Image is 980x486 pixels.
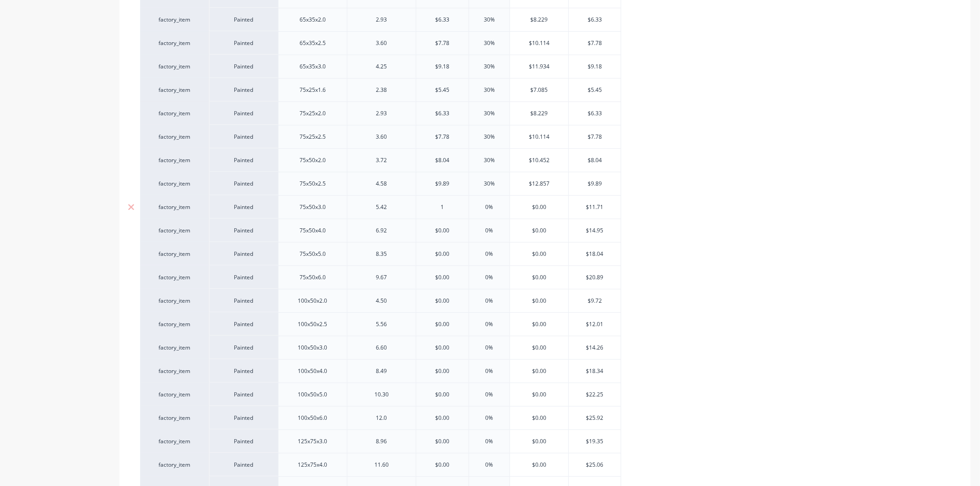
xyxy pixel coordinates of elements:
div: 4.58 [359,178,405,190]
div: factory_itemPainted100x50x2.55.56$0.000%$0.00$12.01 [140,312,621,336]
div: factory_item [149,414,200,422]
div: $8.229 [510,102,568,125]
div: Painted [209,172,278,195]
div: factory_itemPainted100x50x4.08.49$0.000%$0.00$18.34 [140,359,621,383]
div: 2.93 [359,14,405,26]
div: Painted [209,242,278,266]
div: 2.93 [359,107,405,119]
div: 11.60 [359,459,405,471]
div: $0.00 [416,243,469,266]
div: $22.25 [569,383,621,406]
div: factory_item [149,297,200,305]
div: Painted [209,289,278,312]
div: 8.96 [359,435,405,447]
div: Painted [209,125,278,148]
div: 5.56 [359,318,405,330]
div: $0.00 [416,407,469,429]
div: 75x50x6.0 [290,271,336,283]
div: 0% [466,196,512,219]
div: factory_itemPainted65x35x3.04.25$9.1830%$11.934$9.18 [140,55,621,78]
div: $11.934 [510,55,568,78]
div: $9.72 [569,289,621,312]
div: factory_itemPainted75x50x4.06.92$0.000%$0.00$14.95 [140,219,621,242]
div: factory_item [149,320,200,328]
div: factory_item [149,39,200,47]
div: factory_itemPainted75x25x2.02.93$6.3330%$8.229$6.33 [140,102,621,125]
div: 75x25x1.6 [290,84,336,96]
div: $0.00 [416,289,469,312]
div: 4.50 [359,295,405,307]
div: 75x50x5.0 [290,248,336,260]
div: $14.95 [569,219,621,242]
div: factory_itemPainted75x50x3.05.420%$0.00$11.71 [140,195,621,219]
div: Painted [209,406,278,429]
div: 30% [466,102,512,125]
div: 0% [466,219,512,242]
input: ? [416,203,469,211]
div: factory_itemPainted100x50x3.06.60$0.000%$0.00$14.26 [140,336,621,359]
div: 75x50x4.0 [290,225,336,237]
div: $0.00 [510,383,568,406]
div: 65x35x2.0 [290,14,336,26]
div: 125x75x4.0 [290,459,336,471]
div: $5.45 [416,79,469,102]
div: 75x50x3.0 [290,201,336,213]
div: factory_itemPainted100x50x6.012.0$0.000%$0.00$25.92 [140,406,621,429]
div: Painted [209,55,278,78]
div: factory_itemPainted125x75x3.08.96$0.000%$0.00$19.35 [140,429,621,453]
div: factory_item [149,16,200,24]
div: $0.00 [510,266,568,289]
div: $0.00 [416,336,469,359]
div: $19.35 [569,430,621,453]
div: 75x50x2.0 [290,154,336,166]
div: 100x50x2.5 [290,318,336,330]
div: $9.89 [416,172,469,195]
div: 0% [466,336,512,359]
div: 125x75x3.0 [290,435,336,447]
div: $0.00 [510,360,568,383]
div: 30% [466,79,512,102]
div: 10.30 [359,389,405,401]
div: factory_item [149,344,200,352]
div: $0.00 [416,430,469,453]
div: Painted [209,429,278,453]
div: 4.25 [359,61,405,73]
div: $7.78 [569,125,621,148]
div: $6.33 [416,8,469,31]
div: $9.89 [569,172,621,195]
div: factory_item [149,437,200,446]
div: 30% [466,149,512,172]
div: $25.92 [569,407,621,429]
div: $10.114 [510,32,568,55]
div: 65x35x2.5 [290,37,336,49]
div: $0.00 [510,243,568,266]
div: 75x25x2.0 [290,107,336,119]
div: Painted [209,312,278,336]
div: Painted [209,31,278,55]
div: $12.857 [510,172,568,195]
div: 8.35 [359,248,405,260]
div: $0.00 [510,430,568,453]
div: factory_item [149,226,200,235]
div: $7.78 [416,32,469,55]
div: factory_item [149,156,200,164]
div: Painted [209,453,278,476]
div: $9.18 [416,55,469,78]
div: $18.04 [569,243,621,266]
div: $0.00 [416,266,469,289]
div: 5.42 [359,201,405,213]
div: 0% [466,313,512,336]
div: 30% [466,8,512,31]
div: $0.00 [416,453,469,476]
div: $5.45 [569,79,621,102]
div: $20.89 [569,266,621,289]
div: factory_item [149,86,200,94]
div: $25.06 [569,453,621,476]
div: $6.33 [569,102,621,125]
div: $8.04 [416,149,469,172]
div: 3.60 [359,131,405,143]
div: 75x25x2.5 [290,131,336,143]
div: Painted [209,359,278,383]
div: 30% [466,125,512,148]
div: $0.00 [416,383,469,406]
